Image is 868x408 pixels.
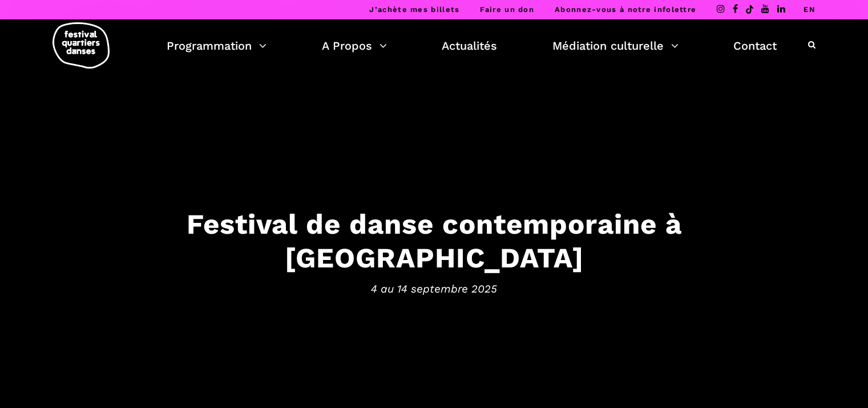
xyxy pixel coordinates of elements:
a: Médiation culturelle [552,36,679,55]
h3: Festival de danse contemporaine à [GEOGRAPHIC_DATA] [80,207,788,275]
a: Faire un don [480,5,534,14]
span: 4 au 14 septembre 2025 [80,280,788,297]
a: A Propos [322,36,387,55]
img: logo-fqd-med [53,22,110,69]
a: Abonnez-vous à notre infolettre [555,5,696,14]
a: EN [804,5,815,14]
a: Actualités [442,36,497,55]
a: J’achète mes billets [369,5,459,14]
a: Programmation [167,36,267,55]
a: Contact [733,36,777,55]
